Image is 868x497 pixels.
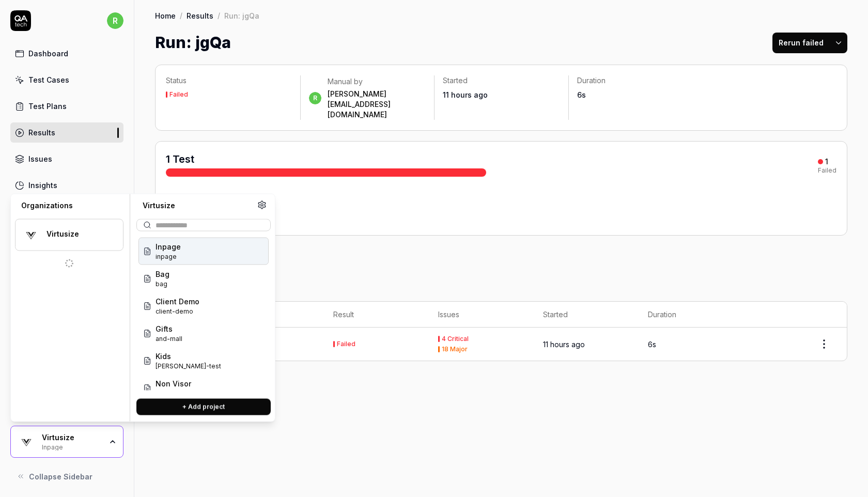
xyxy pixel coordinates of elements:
th: Started [533,302,638,328]
span: r [309,92,321,104]
a: Organization settings [257,200,267,213]
span: 1 Test [166,153,194,165]
div: / [218,10,220,21]
button: r [107,10,123,31]
div: / [180,10,182,21]
h1: Run: jgQa [155,31,231,54]
div: 1 [825,157,828,166]
time: 6s [648,340,656,349]
span: Inpage [156,241,181,252]
div: 4 Critical [442,336,469,342]
span: Project ID: oAST [156,334,182,344]
div: Manual by [328,76,426,87]
a: Test Plans [10,96,123,116]
button: Failed [333,339,355,350]
div: [PERSON_NAME][EMAIL_ADDRESS][DOMAIN_NAME] [328,89,426,120]
span: Bag [156,269,169,279]
div: Failed [818,167,836,174]
span: Collapse Sidebar [29,471,92,482]
img: Virtusize Logo [22,226,40,244]
button: Rerun failed [772,33,830,53]
div: Failed [169,91,188,98]
th: Duration [638,302,742,328]
button: Virtusize LogoVirtusize [15,219,123,251]
a: Issues [10,149,123,169]
button: Virtusize LogoVirtusizeInpage [10,426,123,458]
p: Started [443,75,560,86]
time: 11 hours ago [443,90,488,99]
div: Test Plans [28,101,67,112]
a: Home [155,10,176,21]
div: Insights [28,180,57,191]
span: Project ID: 5R5J [156,389,191,398]
img: Virtusize Logo [17,432,36,451]
div: Results [28,127,55,138]
th: Issues [428,302,533,328]
th: Result [323,302,428,328]
a: Insights [10,175,123,195]
div: Test Cases [28,74,69,85]
h2: No Scenario [155,276,847,295]
a: Dashboard [10,43,123,64]
p: Duration [577,75,694,86]
div: Issues [28,153,52,164]
div: Failed [337,341,355,347]
span: Client Demo [156,296,199,307]
div: Inpage [42,442,102,451]
span: r [107,12,123,29]
a: Results [10,122,123,143]
time: 6s [577,90,586,99]
span: Kids [156,351,221,362]
button: Collapse Sidebar [10,466,123,487]
span: Project ID: Scra [156,307,199,316]
div: Suggestions [136,236,271,391]
div: Dashboard [28,48,68,59]
div: Run: jgQa [224,10,259,21]
div: Failed Tests [166,193,836,206]
span: Gifts [156,323,182,334]
div: Organizations [15,200,123,211]
a: Test Cases [10,70,123,90]
span: Non Visor [156,378,191,389]
span: Project ID: SOys [156,252,181,261]
a: Results [187,10,213,21]
div: 18 Major [442,346,468,352]
div: Virtusize [136,200,257,211]
div: Virtusize [42,433,102,442]
span: Project ID: 2fcy [156,279,169,289]
button: + Add project [136,399,271,415]
p: Status [166,75,292,86]
div: Virtusize [47,229,110,239]
time: 11 hours ago [543,340,585,349]
span: Project ID: K9uo [156,362,221,371]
